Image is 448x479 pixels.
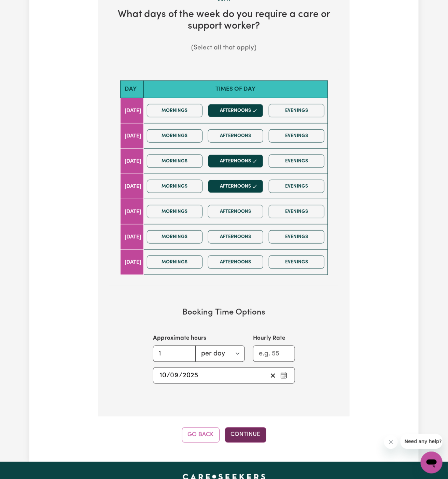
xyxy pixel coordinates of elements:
input: -- [170,371,179,381]
input: ---- [182,371,198,381]
input: e.g. 55 [253,346,295,362]
button: Mornings [147,104,202,117]
button: Evenings [269,129,324,143]
h3: Booking Time Options [120,308,328,318]
button: Evenings [269,104,324,117]
td: [DATE] [121,174,144,199]
button: Mornings [147,129,202,143]
button: Afternoons [208,155,264,168]
button: Mornings [147,180,202,193]
label: Approximate hours [153,334,206,343]
td: [DATE] [121,199,144,224]
iframe: Button to launch messaging window [421,452,443,474]
h2: What days of the week do you require a care or support worker? [109,9,339,32]
button: Afternoons [208,230,264,244]
span: / [179,372,182,379]
td: [DATE] [121,149,144,174]
button: Afternoons [208,104,264,117]
p: (Select all that apply) [109,43,339,53]
label: Hourly Rate [253,334,285,343]
button: Clear start date [268,371,278,381]
button: Mornings [147,230,202,244]
iframe: Message from company [401,434,443,449]
button: Afternoons [208,129,264,143]
span: / [167,372,170,379]
button: Go Back [182,427,220,442]
td: [DATE] [121,224,144,250]
button: Mornings [147,155,202,168]
button: Evenings [269,230,324,244]
td: [DATE] [121,98,144,124]
button: Pick an approximate start date [278,371,289,381]
td: [DATE] [121,250,144,275]
input: e.g. 2.5 [153,346,196,362]
button: Afternoons [208,180,264,193]
button: Continue [225,427,266,442]
iframe: Close message [384,435,398,449]
button: Mornings [147,205,202,218]
th: Day [121,81,144,98]
button: Evenings [269,180,324,193]
button: Afternoons [208,205,264,218]
button: Evenings [269,155,324,168]
button: Afternoons [208,256,264,269]
td: [DATE] [121,124,144,149]
th: Times of day [144,81,328,98]
button: Mornings [147,256,202,269]
button: Evenings [269,256,324,269]
button: Evenings [269,205,324,218]
span: 0 [170,372,174,379]
input: -- [159,371,167,381]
